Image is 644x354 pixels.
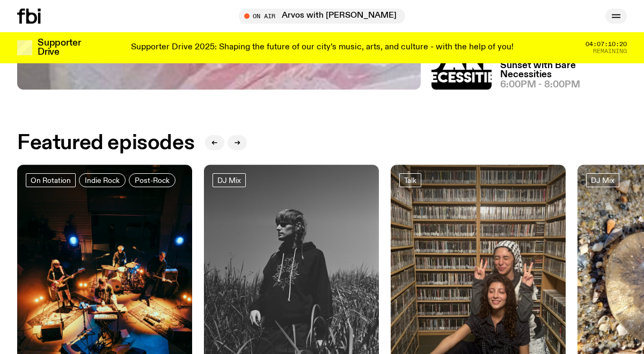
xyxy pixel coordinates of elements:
span: Post-Rock [135,176,170,184]
span: Talk [404,176,416,184]
span: Indie Rock [85,176,120,184]
span: 6:00pm - 8:00pm [500,80,580,90]
h3: Supporter Drive [38,39,80,57]
h2: Featured episodes [17,134,194,153]
a: Post-Rock [129,173,175,187]
span: Remaining [593,48,627,54]
a: Talk [399,173,421,187]
span: DJ Mix [591,176,614,184]
span: 04:07:10:20 [586,41,627,47]
button: On AirArvos with [PERSON_NAME] [239,9,405,24]
a: On Rotation [26,173,76,187]
span: On Rotation [31,176,71,184]
a: Sunset with Bare Necessities [500,61,627,79]
span: DJ Mix [217,176,241,184]
a: DJ Mix [213,173,246,187]
a: DJ Mix [586,173,619,187]
p: Supporter Drive 2025: Shaping the future of our city’s music, arts, and culture - with the help o... [131,43,514,53]
a: Indie Rock [79,173,126,187]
